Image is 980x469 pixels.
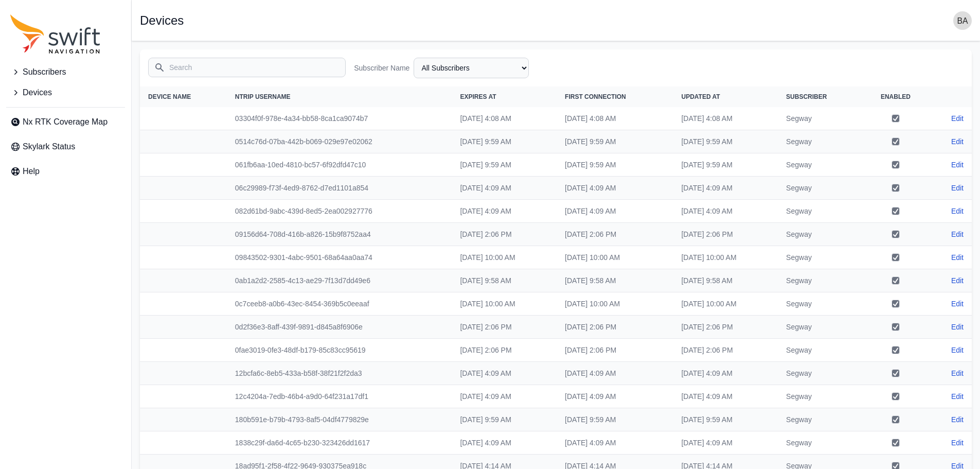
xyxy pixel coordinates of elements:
td: Segway [778,408,862,431]
td: [DATE] 9:59 AM [452,153,557,177]
td: [DATE] 4:08 AM [673,107,778,130]
td: 1838c29f-da6d-4c65-b230-323426dd1617 [227,431,452,455]
span: Expires At [460,93,496,100]
td: Segway [778,177,862,200]
select: Subscriber [414,58,529,78]
td: [DATE] 2:06 PM [673,339,778,362]
span: Nx RTK Coverage Map [23,116,108,128]
a: Edit [951,136,964,147]
td: 03304f0f-978e-4a34-bb58-8ca1ca9074b7 [227,107,452,130]
td: [DATE] 4:09 AM [557,177,673,200]
span: Subscribers [23,66,66,78]
a: Edit [951,206,964,216]
td: [DATE] 2:06 PM [673,316,778,339]
td: Segway [778,339,862,362]
span: Updated At [681,93,720,100]
a: Edit [951,160,964,170]
a: Edit [951,368,964,378]
span: Skylark Status [23,141,75,153]
td: [DATE] 4:09 AM [673,177,778,200]
td: 061fb6aa-10ed-4810-bc57-6f92dfd47c10 [227,153,452,177]
a: Edit [951,322,964,332]
td: [DATE] 9:59 AM [557,408,673,431]
a: Edit [951,299,964,309]
td: [DATE] 4:09 AM [557,362,673,385]
a: Edit [951,229,964,239]
td: 12bcfa6c-8eb5-433a-b58f-38f21f2f2da3 [227,362,452,385]
td: Segway [778,316,862,339]
td: [DATE] 4:09 AM [452,177,557,200]
span: Devices [23,86,52,99]
td: Segway [778,431,862,455]
td: [DATE] 4:09 AM [557,431,673,455]
td: 06c29989-f73f-4ed9-8762-d7ed1101a854 [227,177,452,200]
td: Segway [778,130,862,153]
td: [DATE] 9:58 AM [557,269,673,292]
input: Search [148,58,346,77]
button: Devices [6,82,125,103]
td: [DATE] 4:09 AM [452,362,557,385]
td: Segway [778,223,862,246]
td: Segway [778,269,862,292]
td: Segway [778,200,862,223]
td: [DATE] 9:58 AM [673,269,778,292]
span: Help [23,165,40,178]
td: [DATE] 4:09 AM [452,431,557,455]
td: 0d2f36e3-8aff-439f-9891-d845a8f6906e [227,316,452,339]
td: Segway [778,246,862,269]
a: Edit [951,391,964,402]
label: Subscriber Name [354,63,409,73]
td: [DATE] 2:06 PM [452,339,557,362]
td: [DATE] 9:59 AM [557,153,673,177]
td: [DATE] 9:59 AM [673,153,778,177]
a: Edit [951,414,964,425]
td: 082d61bd-9abc-439d-8ed5-2ea002927776 [227,200,452,223]
td: [DATE] 9:59 AM [673,408,778,431]
td: 180b591e-b79b-4793-8af5-04df4779829e [227,408,452,431]
td: [DATE] 2:06 PM [557,316,673,339]
td: [DATE] 10:00 AM [673,292,778,316]
td: [DATE] 4:09 AM [557,385,673,408]
td: [DATE] 2:06 PM [557,339,673,362]
td: [DATE] 10:00 AM [557,246,673,269]
td: [DATE] 9:59 AM [557,130,673,153]
td: [DATE] 2:06 PM [557,223,673,246]
td: [DATE] 4:08 AM [452,107,557,130]
td: [DATE] 4:09 AM [673,200,778,223]
td: [DATE] 4:09 AM [452,200,557,223]
a: Edit [951,345,964,355]
td: [DATE] 9:59 AM [452,408,557,431]
a: Nx RTK Coverage Map [6,112,125,132]
a: Help [6,161,125,182]
td: [DATE] 4:08 AM [557,107,673,130]
td: [DATE] 4:09 AM [557,200,673,223]
td: Segway [778,385,862,408]
td: [DATE] 10:00 AM [557,292,673,316]
span: First Connection [565,93,626,100]
td: [DATE] 10:00 AM [452,246,557,269]
th: Subscriber [778,86,862,107]
a: Edit [951,183,964,193]
td: 09843502-9301-4abc-9501-68a64aa0aa74 [227,246,452,269]
td: 0c7ceeb8-a0b6-43ec-8454-369b5c0eeaaf [227,292,452,316]
a: Edit [951,275,964,286]
button: Subscribers [6,62,125,82]
td: [DATE] 4:09 AM [673,362,778,385]
td: [DATE] 2:06 PM [452,316,557,339]
h1: Devices [140,14,184,27]
th: Enabled [862,86,930,107]
a: Skylark Status [6,136,125,157]
td: 09156d64-708d-416b-a826-15b9f8752aa4 [227,223,452,246]
td: [DATE] 10:00 AM [673,246,778,269]
td: [DATE] 9:58 AM [452,269,557,292]
td: Segway [778,292,862,316]
td: [DATE] 4:09 AM [673,385,778,408]
td: 0ab1a2d2-2585-4c13-ae29-7f13d7dd49e6 [227,269,452,292]
td: 0fae3019-0fe3-48df-b179-85c83cc95619 [227,339,452,362]
td: 0514c76d-07ba-442b-b069-029e97e02062 [227,130,452,153]
a: Edit [951,113,964,124]
th: Device Name [140,86,227,107]
td: 12c4204a-7edb-46b4-a9d0-64f231a17df1 [227,385,452,408]
a: Edit [951,438,964,448]
td: [DATE] 9:59 AM [452,130,557,153]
